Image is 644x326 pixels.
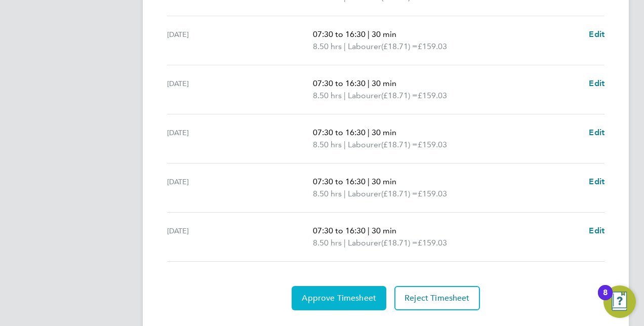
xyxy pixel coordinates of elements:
span: | [368,29,370,39]
span: Labourer [348,139,381,151]
span: £159.03 [418,91,447,100]
span: 8.50 hrs [313,140,342,149]
span: £159.03 [418,140,447,149]
span: | [344,91,346,100]
button: Reject Timesheet [394,286,480,310]
a: Edit [589,77,605,90]
span: Approve Timesheet [302,293,376,303]
span: 07:30 to 16:30 [313,78,366,88]
span: 30 min [372,29,396,39]
span: 07:30 to 16:30 [313,29,366,39]
span: Labourer [348,90,381,102]
span: 07:30 to 16:30 [313,226,366,235]
span: 30 min [372,78,396,88]
span: | [344,140,346,149]
span: | [368,177,370,186]
span: Edit [589,177,605,186]
a: Edit [589,176,605,188]
span: Labourer [348,40,381,53]
button: Open Resource Center, 8 new notifications [603,286,636,318]
span: £159.03 [418,42,447,51]
span: | [344,238,346,248]
div: [DATE] [167,127,313,151]
span: 30 min [372,128,396,137]
div: [DATE] [167,28,313,53]
span: Labourer [348,237,381,249]
span: | [368,226,370,235]
span: | [344,42,346,51]
span: | [344,189,346,198]
span: Reject Timesheet [405,293,470,303]
span: 8.50 hrs [313,189,342,198]
span: Edit [589,78,605,88]
span: (£18.71) = [381,42,418,51]
span: (£18.71) = [381,238,418,248]
span: 8.50 hrs [313,238,342,248]
span: 30 min [372,226,396,235]
button: Approve Timesheet [292,286,386,310]
span: Edit [589,29,605,39]
span: (£18.71) = [381,91,418,100]
a: Edit [589,28,605,40]
span: 30 min [372,177,396,186]
span: (£18.71) = [381,189,418,198]
span: | [368,128,370,137]
span: Edit [589,128,605,137]
span: | [368,78,370,88]
span: 8.50 hrs [313,91,342,100]
a: Edit [589,225,605,237]
span: 07:30 to 16:30 [313,177,366,186]
div: [DATE] [167,77,313,102]
span: 07:30 to 16:30 [313,128,366,137]
span: £159.03 [418,238,447,248]
span: Edit [589,226,605,235]
span: (£18.71) = [381,140,418,149]
div: 8 [603,293,608,306]
span: Labourer [348,188,381,200]
a: Edit [589,127,605,139]
span: 8.50 hrs [313,42,342,51]
span: £159.03 [418,189,447,198]
div: [DATE] [167,176,313,200]
div: [DATE] [167,225,313,249]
